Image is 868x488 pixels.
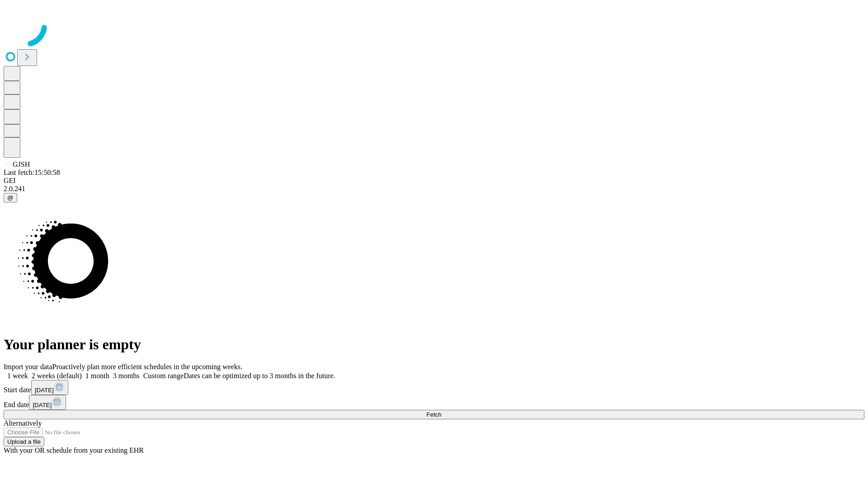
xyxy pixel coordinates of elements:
[4,363,52,371] span: Import your data
[32,372,82,380] span: 2 weeks (default)
[4,185,864,193] div: 2.0.241
[35,387,54,394] span: [DATE]
[4,437,44,446] button: Upload a file
[184,372,335,380] span: Dates can be optimized up to 3 months in the future.
[29,395,66,410] button: [DATE]
[4,177,864,185] div: GEI
[4,419,42,427] span: Alternatively
[7,372,28,380] span: 1 week
[426,411,441,418] span: Fetch
[4,380,864,395] div: Start date
[113,372,140,380] span: 3 months
[4,410,864,419] button: Fetch
[85,372,109,380] span: 1 month
[143,372,184,380] span: Custom range
[33,402,52,408] span: [DATE]
[13,160,30,168] span: GJSH
[52,363,242,371] span: Proactively plan more efficient schedules in the upcoming weeks.
[4,336,864,353] h1: Your planner is empty
[4,169,60,176] span: Last fetch: 15:50:58
[4,193,17,202] button: @
[31,380,68,395] button: [DATE]
[4,395,864,410] div: End date
[7,194,14,201] span: @
[4,446,144,454] span: With your OR schedule from your existing EHR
